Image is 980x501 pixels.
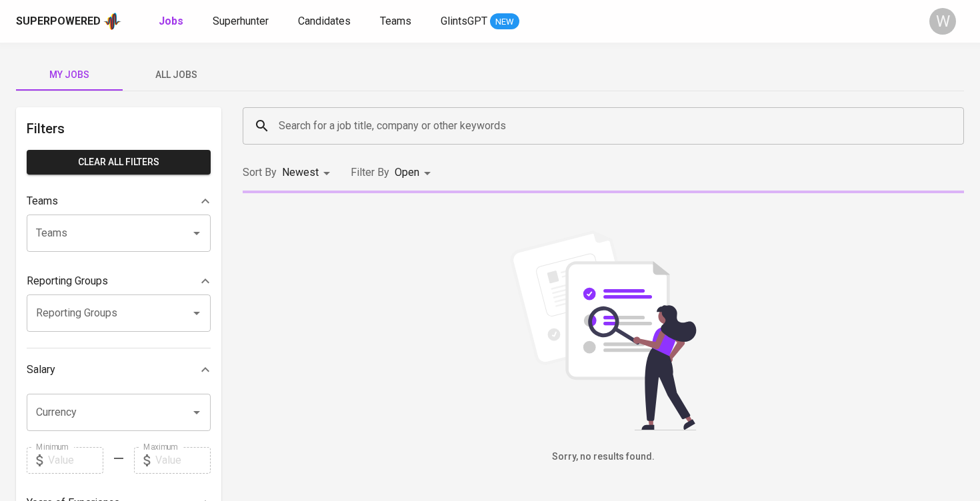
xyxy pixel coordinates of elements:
span: Candidates [298,15,351,27]
a: Teams [380,13,414,30]
h6: Filters [27,118,211,139]
div: W [929,8,956,35]
h6: Sorry, no results found. [243,450,964,464]
img: app logo [103,11,121,31]
p: Reporting Groups [27,273,108,289]
div: Teams [27,188,211,215]
button: Open [187,224,206,243]
p: Sort By [243,165,277,181]
span: Superhunter [213,15,269,27]
input: Value [48,447,103,474]
b: Jobs [159,15,183,27]
span: My Jobs [24,67,115,83]
div: Salary [27,356,211,383]
a: Superhunter [213,13,271,30]
a: Superpoweredapp logo [16,11,121,31]
p: Teams [27,193,58,209]
span: GlintsGPT [441,15,487,27]
a: GlintsGPT NEW [441,13,519,30]
input: Value [155,447,211,474]
a: Candidates [298,13,353,30]
button: Clear All filters [27,150,211,175]
div: Reporting Groups [27,268,211,294]
button: Open [187,403,206,422]
span: Teams [380,15,411,27]
span: NEW [490,15,519,29]
span: All Jobs [131,67,221,83]
p: Salary [27,362,55,378]
p: Filter By [351,165,389,181]
span: Open [395,166,419,179]
div: Superpowered [16,14,101,29]
div: Newest [282,161,335,185]
img: file_searching.svg [503,231,703,430]
p: Newest [282,165,319,181]
button: Open [187,304,206,322]
div: Open [395,161,435,185]
a: Jobs [159,13,186,30]
span: Clear All filters [37,154,200,171]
